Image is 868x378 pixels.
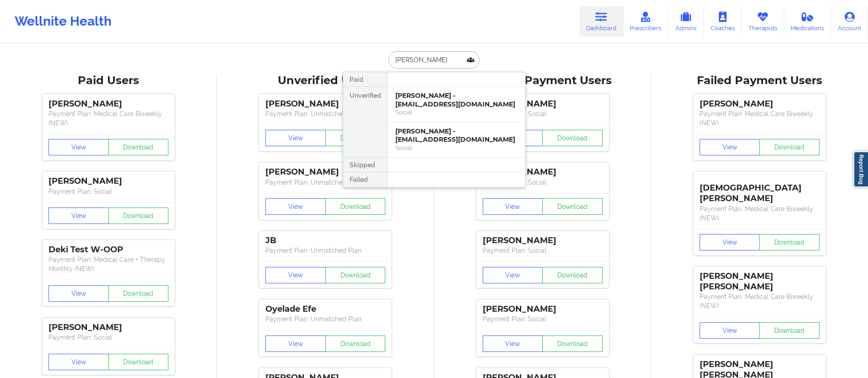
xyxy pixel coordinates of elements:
[265,335,326,352] button: View
[49,354,109,370] button: View
[265,246,385,255] p: Payment Plan : Unmatched Plan
[700,234,760,250] button: View
[265,167,385,177] div: [PERSON_NAME]
[49,285,109,302] button: View
[542,267,603,283] button: Download
[49,187,168,196] p: Payment Plan : Social
[49,333,168,342] p: Payment Plan : Social
[700,322,760,339] button: View
[49,255,168,273] p: Payment Plan : Medical Care + Therapy Monthly (NEW)
[700,204,819,223] p: Payment Plan : Medical Care Biweekly (NEW)
[759,322,819,339] button: Download
[483,99,603,109] div: [PERSON_NAME]
[483,235,603,246] div: [PERSON_NAME]
[395,127,518,144] div: [PERSON_NAME] - [EMAIL_ADDRESS][DOMAIN_NAME]
[49,109,168,128] p: Payment Plan : Medical Care Biweekly (NEW)
[700,271,819,292] div: [PERSON_NAME] [PERSON_NAME]
[853,151,868,187] a: Report Bug
[668,6,704,37] a: Admins
[108,139,169,155] button: Download
[700,176,819,204] div: [DEMOGRAPHIC_DATA][PERSON_NAME]
[700,139,760,155] button: View
[700,99,819,109] div: [PERSON_NAME]
[579,6,623,37] a: Dashboard
[704,6,742,37] a: Coaches
[831,6,868,37] a: Account
[483,314,603,324] p: Payment Plan : Social
[483,178,603,187] p: Payment Plan : Social
[483,198,543,215] button: View
[759,139,819,155] button: Download
[325,267,386,283] button: Download
[542,130,603,146] button: Download
[483,335,543,352] button: View
[265,314,385,324] p: Payment Plan : Unmatched Plan
[325,198,386,215] button: Download
[6,74,210,88] div: Paid Users
[542,198,603,215] button: Download
[483,109,603,118] p: Payment Plan : Social
[658,74,862,88] div: Failed Payment Users
[784,6,831,37] a: Medications
[395,108,518,116] div: Social
[483,246,603,255] p: Payment Plan : Social
[742,6,784,37] a: Therapists
[108,354,169,370] button: Download
[343,158,388,172] div: Skipped
[265,178,385,187] p: Payment Plan : Unmatched Plan
[343,172,388,187] div: Failed
[265,109,385,118] p: Payment Plan : Unmatched Plan
[759,234,819,250] button: Download
[325,130,386,146] button: Download
[700,109,819,128] p: Payment Plan : Medical Care Biweekly (NEW)
[700,292,819,310] p: Payment Plan : Medical Care Biweekly (NEW)
[265,130,326,146] button: View
[343,87,388,158] div: Unverified
[49,99,168,109] div: [PERSON_NAME]
[223,74,427,88] div: Unverified Users
[265,99,385,109] div: [PERSON_NAME]
[108,208,169,224] button: Download
[265,198,326,215] button: View
[441,74,645,88] div: Skipped Payment Users
[265,235,385,246] div: JB
[623,6,669,37] a: Prescribers
[395,91,518,108] div: [PERSON_NAME] - [EMAIL_ADDRESS][DOMAIN_NAME]
[49,176,168,186] div: [PERSON_NAME]
[49,139,109,155] button: View
[49,245,168,255] div: Deki Test W-OOP
[265,267,326,283] button: View
[49,208,109,224] button: View
[343,72,388,87] div: Paid
[265,304,385,314] div: Oyelade Efe
[542,335,603,352] button: Download
[395,144,518,152] div: Social
[483,267,543,283] button: View
[325,335,386,352] button: Download
[108,285,169,302] button: Download
[49,322,168,333] div: [PERSON_NAME]
[483,167,603,177] div: [PERSON_NAME]
[483,304,603,314] div: [PERSON_NAME]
